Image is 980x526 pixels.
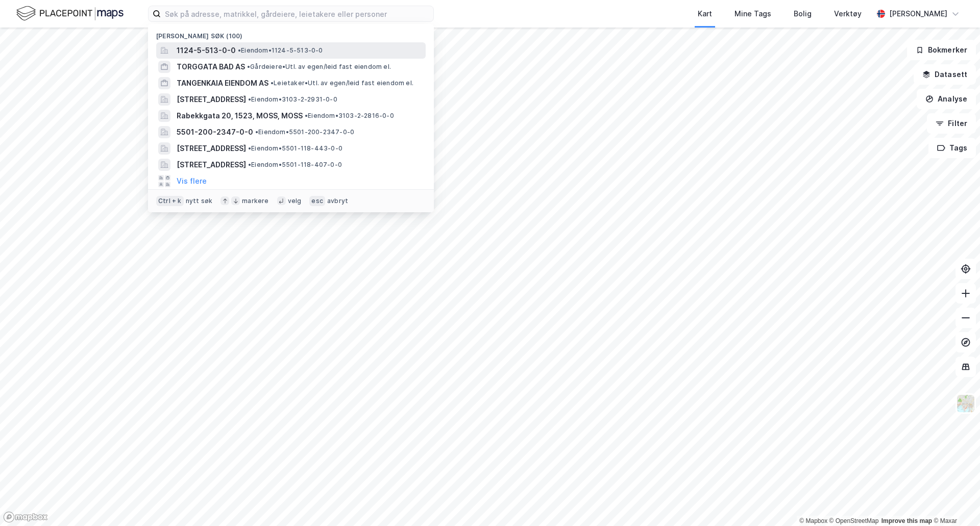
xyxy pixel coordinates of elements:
[327,197,348,205] div: avbryt
[829,517,879,524] a: OpenStreetMap
[309,196,325,206] div: esc
[928,138,976,158] button: Tags
[799,517,827,524] a: Mapbox
[794,8,812,20] div: Bolig
[248,161,342,169] span: Eiendom • 5501-118-407-0-0
[929,477,980,526] iframe: Chat Widget
[177,126,253,138] span: 5501-200-2347-0-0
[156,196,184,206] div: Ctrl + k
[247,63,391,71] span: Gårdeiere • Utl. av egen/leid fast eiendom el.
[177,110,303,122] span: Rabekkgata 20, 1523, MOSS, MOSS
[271,79,274,87] span: •
[177,61,245,73] span: TORGGATA BAD AS
[956,394,975,413] img: Z
[161,6,433,21] input: Søk på adresse, matrikkel, gårdeiere, leietakere eller personer
[698,8,712,20] div: Kart
[889,8,947,20] div: [PERSON_NAME]
[305,112,394,120] span: Eiendom • 3103-2-2816-0-0
[914,64,976,85] button: Datasett
[288,197,302,205] div: velg
[238,46,323,55] span: Eiendom • 1124-5-513-0-0
[907,40,976,60] button: Bokmerker
[248,95,251,103] span: •
[271,79,413,87] span: Leietaker • Utl. av egen/leid fast eiendom el.
[881,517,932,524] a: Improve this map
[177,159,246,171] span: [STREET_ADDRESS]
[177,44,236,57] span: 1124-5-513-0-0
[177,175,207,187] button: Vis flere
[834,8,862,20] div: Verktøy
[177,77,268,89] span: TANGENKAIA EIENDOM AS
[248,144,342,153] span: Eiendom • 5501-118-443-0-0
[255,128,354,136] span: Eiendom • 5501-200-2347-0-0
[929,477,980,526] div: Kontrollprogram for chat
[247,63,250,70] span: •
[248,95,337,104] span: Eiendom • 3103-2-2931-0-0
[917,89,976,109] button: Analyse
[238,46,241,54] span: •
[3,511,48,523] a: Mapbox homepage
[148,24,434,42] div: [PERSON_NAME] søk (100)
[255,128,258,136] span: •
[248,161,251,168] span: •
[177,142,246,155] span: [STREET_ADDRESS]
[927,113,976,134] button: Filter
[242,197,268,205] div: markere
[177,93,246,106] span: [STREET_ADDRESS]
[734,8,771,20] div: Mine Tags
[248,144,251,152] span: •
[16,5,124,22] img: logo.f888ab2527a4732fd821a326f86c7f29.svg
[186,197,213,205] div: nytt søk
[305,112,308,119] span: •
